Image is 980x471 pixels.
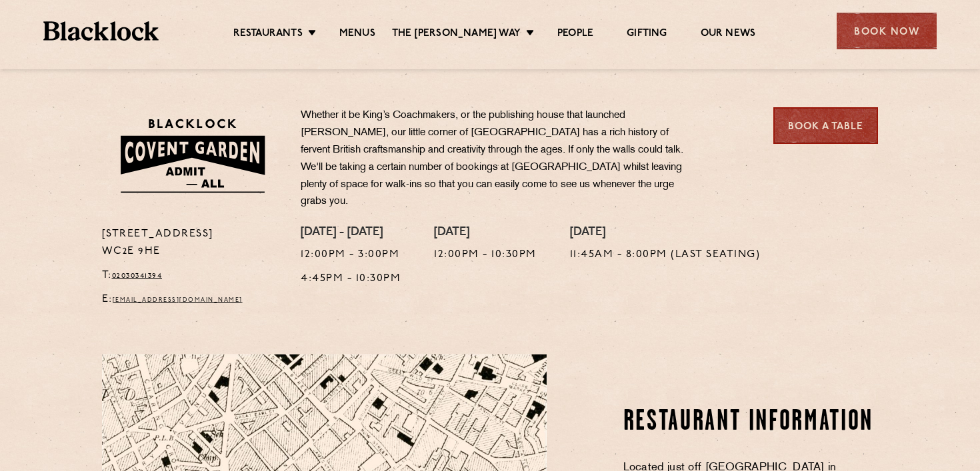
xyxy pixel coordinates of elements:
[570,226,761,240] h4: [DATE]
[623,406,879,439] h2: Restaurant information
[773,107,878,144] a: Book a Table
[102,291,281,308] p: E:
[301,107,694,211] p: Whether it be King’s Coachmakers, or the publishing house that launched [PERSON_NAME], our little...
[113,297,243,303] a: [EMAIL_ADDRESS][DOMAIN_NAME]
[102,107,281,204] img: BLA_1470_CoventGarden_Website_Solid.svg
[233,27,303,42] a: Restaurants
[434,246,537,264] p: 12:00pm - 10:30pm
[392,27,521,42] a: The [PERSON_NAME] Way
[112,272,163,280] a: 02030341394
[102,267,281,284] p: T:
[301,246,401,264] p: 12:00pm - 3:00pm
[102,226,281,260] p: [STREET_ADDRESS] WC2E 9HE
[301,270,401,288] p: 4:45pm - 10:30pm
[434,226,537,240] h4: [DATE]
[557,27,593,42] a: People
[339,27,375,42] a: Menus
[43,21,159,41] img: BL_Textured_Logo-footer-cropped.svg
[837,13,937,49] div: Book Now
[570,246,761,264] p: 11:45am - 8:00pm (Last Seating)
[701,27,756,42] a: Our News
[301,226,401,240] h4: [DATE] - [DATE]
[627,27,667,42] a: Gifting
